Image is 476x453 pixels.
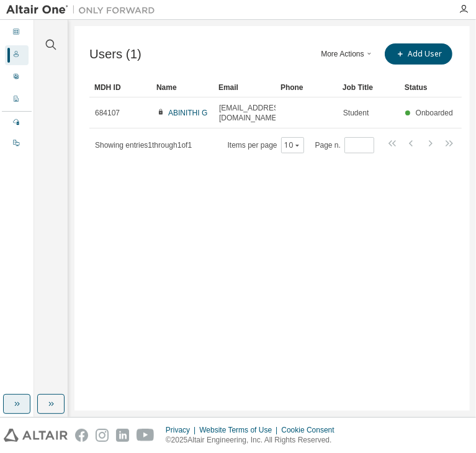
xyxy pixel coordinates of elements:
[315,137,374,153] span: Page n.
[6,4,161,16] img: Altair One
[405,78,457,97] div: Status
[75,429,88,442] img: facebook.svg
[95,108,120,118] span: 684107
[95,141,192,150] span: Showing entries 1 through 1 of 1
[5,113,29,133] div: Managed
[416,109,453,117] span: Onboarded
[94,78,146,97] div: MDH ID
[343,78,395,97] div: Job Title
[4,429,68,442] img: altair_logo.svg
[199,425,281,435] div: Website Terms of Use
[343,108,369,118] span: Student
[318,43,377,65] button: More Actions
[89,47,141,61] span: Users (1)
[166,435,342,446] p: © 2025 Altair Engineering, Inc. All Rights Reserved.
[284,140,301,150] button: 10
[5,45,29,65] div: Users
[96,429,109,442] img: instagram.svg
[218,78,271,97] div: Email
[385,43,452,65] button: Add User
[5,90,29,110] div: Company Profile
[156,78,209,97] div: Name
[166,425,199,435] div: Privacy
[281,425,341,435] div: Cookie Consent
[5,134,29,154] div: On Prem
[5,23,29,43] div: Dashboard
[116,429,129,442] img: linkedin.svg
[5,68,29,87] div: User Profile
[228,137,304,153] span: Items per page
[168,109,207,117] a: ABINITHI G
[137,429,155,442] img: youtube.svg
[219,103,285,123] span: [EMAIL_ADDRESS][DOMAIN_NAME]
[281,78,333,97] div: Phone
